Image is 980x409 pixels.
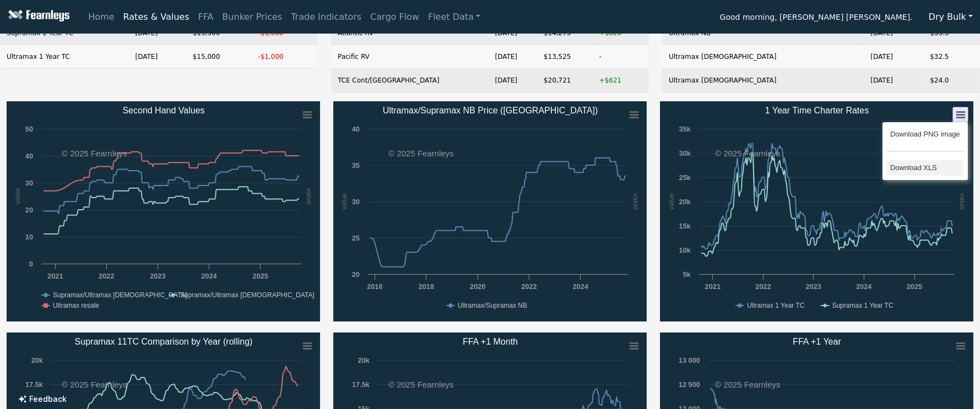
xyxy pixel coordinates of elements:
td: $15,000 [186,45,252,69]
text: 35k [679,125,691,133]
text: Ultramax/Supramax NB [458,302,527,309]
td: Pacific RV [331,45,489,69]
text: 2022 [99,272,114,280]
text: Supramax 11TC Comparison by Year (rolling) [75,337,253,346]
text: 2024 [856,282,872,291]
td: +$621 [593,69,649,92]
td: TCE Cont/[GEOGRAPHIC_DATA] [331,69,489,92]
a: Home [84,6,118,28]
text: value [13,188,21,205]
text: Supramax/Ultramax [DEMOGRAPHIC_DATA] [53,291,187,299]
text: 50 [25,125,33,133]
td: [DATE] [129,45,186,69]
a: Bunker Prices [218,6,286,28]
text: 2018 [419,282,434,291]
text: 20k [679,198,691,206]
td: $24.0 [923,69,980,92]
text: 2022 [755,282,771,291]
text: © 2025 Fearnleys [388,380,454,389]
text: Ultramax resale [53,302,99,309]
a: Trade Indicators [286,6,366,28]
text: 2025 [253,272,268,280]
text: 25k [679,173,691,182]
text: 2025 [907,282,922,291]
text: © 2025 Fearnleys [715,149,781,158]
text: Second Hand Values [122,106,204,115]
a: FFA [194,6,218,28]
li: Download XLS [887,160,963,176]
text: 0 [29,260,33,268]
td: [DATE] [489,69,537,92]
text: 10 [25,233,33,241]
li: Download PNG image [887,127,963,142]
text: 2020 [470,282,485,291]
td: Ultramax [DEMOGRAPHIC_DATA] [662,69,864,92]
text: 5k [683,270,691,279]
td: -$1,000 [251,45,318,69]
text: 10k [679,246,691,254]
text: FFA +1 Year [793,337,841,346]
td: [DATE] [864,69,923,92]
td: $32.5 [923,45,980,69]
text: 30 [25,179,33,187]
text: Supramax 1 Year TC [832,302,894,309]
text: 2016 [367,282,382,291]
text: 2021 [47,272,63,280]
td: [DATE] [489,45,537,69]
text: 13 000 [679,356,700,364]
text: 12 500 [679,380,700,389]
text: 30 [352,198,360,206]
text: 2023 [806,282,821,291]
text: 30k [679,149,691,157]
text: 40 [25,152,33,160]
text: 2024 [201,272,217,280]
td: $20,721 [537,69,593,92]
text: 17.5k [352,380,370,389]
text: 2023 [150,272,165,280]
text: 35 [352,161,360,170]
text: Supramax/Ultramax [DEMOGRAPHIC_DATA] [180,291,315,299]
text: 40 [352,125,360,133]
td: Ultramax [DEMOGRAPHIC_DATA] [662,45,864,69]
text: 2021 [705,282,721,291]
svg: Ultramax/Supramax NB Price (China) [333,101,647,321]
text: value [340,193,348,210]
text: 25 [352,234,360,242]
text: Ultramax/Supramax NB Price ([GEOGRAPHIC_DATA]) [383,106,598,116]
text: 20 [25,206,33,214]
text: FFA +1 Month [463,337,518,346]
button: Dry Bulk [922,7,980,28]
text: 2022 [521,282,537,291]
img: Fearnleys Logo [6,10,69,24]
a: Cargo Flow [366,6,424,28]
text: © 2025 Fearnleys [715,380,781,389]
a: Fleet Data [424,6,485,28]
text: value [632,193,640,210]
text: value [959,193,967,210]
text: value [667,193,675,210]
text: © 2025 Fearnleys [62,380,127,389]
text: value [305,188,313,205]
td: $13,525 [537,45,593,69]
svg: Second Hand Values [7,101,320,321]
text: Ultramax 1 Year TC [747,302,805,309]
a: Rates & Values [119,6,194,28]
text: © 2025 Fearnleys [62,149,127,158]
text: 20k [358,356,370,364]
text: 20k [31,356,44,364]
text: 15k [679,222,691,230]
td: - [593,45,649,69]
text: 20 [352,270,360,279]
text: 2024 [572,282,588,291]
text: © 2025 Fearnleys [388,149,454,158]
td: [DATE] [864,45,923,69]
text: 17.5k [25,380,44,389]
svg: 1 Year Time Charter Rates [660,101,973,321]
text: 1 Year Time Charter Rates [765,106,869,115]
span: Good morning, [PERSON_NAME] [PERSON_NAME]. [720,9,913,28]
